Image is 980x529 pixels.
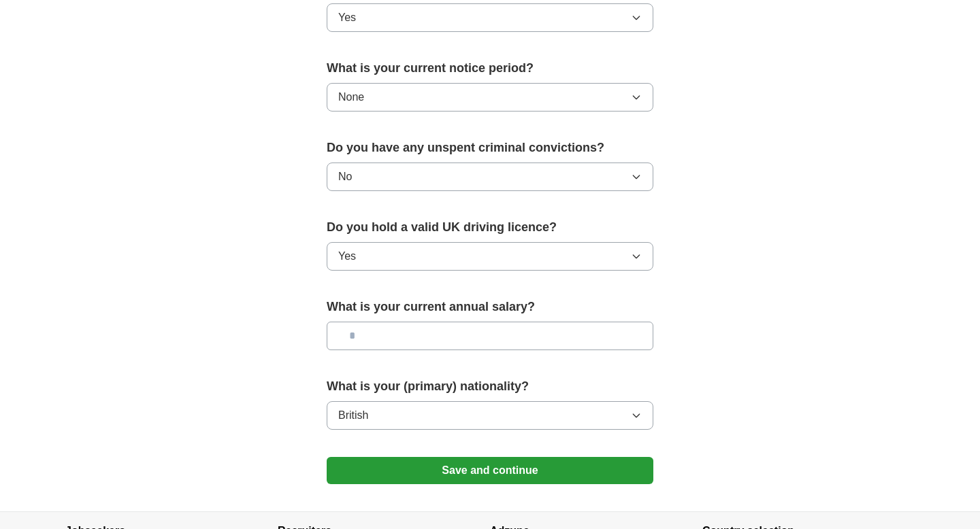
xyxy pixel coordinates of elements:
button: Save and continue [327,457,653,484]
button: British [327,401,653,430]
label: What is your current notice period? [327,59,653,78]
button: None [327,83,653,112]
label: Do you have any unspent criminal convictions? [327,139,653,157]
label: Do you hold a valid UK driving licence? [327,218,653,237]
span: No [338,169,352,185]
span: Yes [338,248,356,264]
label: What is your current annual salary? [327,298,653,316]
button: Yes [327,3,653,32]
span: British [338,407,368,424]
button: No [327,163,653,191]
label: What is your (primary) nationality? [327,377,653,396]
button: Yes [327,242,653,271]
span: Yes [338,10,356,26]
span: None [338,89,364,105]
